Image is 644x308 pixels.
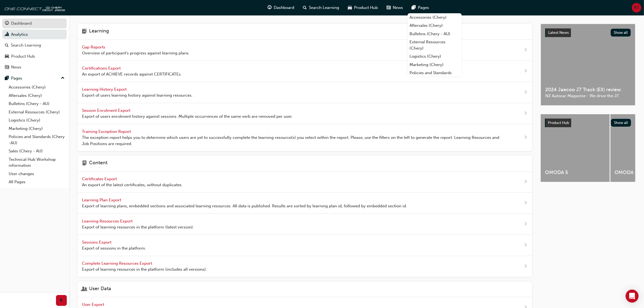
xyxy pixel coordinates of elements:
a: Accessories (Chery) [408,13,462,22]
a: oneconnect [3,2,65,13]
span: Session Enrolment Export [82,108,131,113]
span: Dashboard [274,5,295,11]
span: Search Learning [309,5,339,11]
span: pages-icon [5,76,9,81]
span: learning-icon [82,28,87,35]
span: An export of ACHIEVE records against CERTIFICATEs. [82,71,182,77]
a: Learning Resources Export Export of learning resources in the platform (latest version).next-icon [78,214,532,235]
a: Latest NewsShow all [545,28,631,37]
a: Search Learning [2,40,67,50]
a: search-iconSearch Learning [299,2,344,13]
span: Latest News [548,30,569,35]
span: NZ Autocar Magazine - We drive the J7. [545,93,631,99]
span: An export of the latest certificates, without duplicates. [82,182,183,188]
a: Learning Plan Export Export of learning plans, embedded sections and associated learning resource... [78,193,532,214]
a: Session Enrolment Export Export of users enrolment history against sessions. Multiple occurrences... [78,103,532,124]
button: RT [632,3,641,12]
h4: User Data [89,286,111,293]
a: Bulletins (Chery - AU) [6,100,67,108]
a: car-iconProduct Hub [344,2,382,13]
a: guage-iconDashboard [263,2,299,13]
button: Pages [2,73,67,83]
span: Export of sessions in the platform. [82,245,146,251]
span: car-icon [348,4,352,11]
div: Product Hub [11,53,35,60]
span: The exception report helps you to determine which users are yet to successfully complete the lear... [82,135,506,147]
button: DashboardAnalyticsSearch LearningProduct HubNews [2,17,67,73]
a: External Resources (Chery) [6,108,67,116]
span: Complete Learning Resources Export [82,261,153,266]
span: Export of users enrolment history against sessions. Multiple occurrences of the same verb are rem... [82,113,293,120]
a: Aftersales (Chery) [6,91,67,100]
span: next-icon [524,68,528,75]
span: guage-icon [268,4,272,11]
span: Export of learning resources in the platform (includes all versions). [82,266,207,273]
span: User Export [82,302,105,307]
span: search-icon [5,43,9,48]
span: prev-icon [60,297,64,304]
span: news-icon [387,4,391,11]
span: Export of users learning history against learning resources. [82,92,193,99]
a: User changes [6,170,67,178]
a: Technical Hub Workshop information [6,155,67,170]
span: OMODA 5 [545,169,605,176]
span: Pages [418,5,429,11]
a: Sessions Export Export of sessions in the platform.next-icon [78,235,532,256]
span: next-icon [524,134,528,141]
a: Learning History Export Export of users learning history against learning resources.next-icon [78,82,532,103]
span: search-icon [303,4,307,11]
a: OMODA 5 [541,114,610,182]
div: Open Intercom Messenger [626,290,639,303]
span: Gap Reports [82,45,106,50]
span: next-icon [524,47,528,54]
a: All Pages [6,178,67,186]
a: Certificates Export An export of the latest certificates, without duplicates.next-icon [78,172,532,193]
span: Learning History Export [82,87,128,92]
span: page-icon [82,160,87,167]
a: News [2,62,67,72]
a: Complete Learning Resources Export Export of learning resources in the platform (includes all ver... [78,256,532,277]
span: RT [634,5,639,11]
span: guage-icon [5,21,9,26]
a: Marketing (Chery) [6,124,67,133]
span: next-icon [524,110,528,117]
span: next-icon [524,221,528,228]
span: Training Exception Report [82,129,132,134]
span: up-icon [61,75,65,82]
a: Sales (Chery - AU) [6,147,67,155]
span: Certifications Export [82,66,122,71]
span: next-icon [524,200,528,207]
span: pages-icon [412,4,416,11]
span: next-icon [524,179,528,185]
div: News [11,64,21,70]
a: Product Hub [2,51,67,61]
span: news-icon [5,65,9,70]
span: Learning Resources Export [82,219,134,224]
button: Show all [611,29,631,37]
span: Learning Plan Export [82,198,122,202]
a: Aftersales (Chery) [408,21,462,30]
a: Analytics [2,30,67,40]
a: Bulletins (Chery - AU) [408,30,462,38]
span: next-icon [524,242,528,249]
div: Dashboard [11,20,32,27]
span: next-icon [524,89,528,96]
a: Latest NewsShow all2024 Jaecoo J7 Track (EX) reviewNZ Autocar Magazine - We drive the J7. [541,24,635,106]
span: Overview of participant's progress against learning plans. [82,50,190,56]
button: Show all [611,119,631,127]
span: Export of learning plans, embedded sections and associated learning resources. All data is publis... [82,203,407,209]
a: Dashboard [2,18,67,28]
a: External Resources (Chery) [408,38,462,52]
a: Policies and Standards (Chery -AU) [6,133,67,147]
a: Certifications Export An export of ACHIEVE records against CERTIFICATEs.next-icon [78,61,532,82]
div: Pages [11,75,22,81]
span: 2024 Jaecoo J7 Track (EX) review [545,87,631,93]
a: Logistics (Chery) [408,52,462,61]
span: chart-icon [5,32,9,37]
a: pages-iconPages [408,2,434,13]
span: News [393,5,403,11]
a: Product HubShow all [545,119,631,127]
a: Training Exception Report The exception report helps you to determine which users are yet to succ... [78,124,532,152]
span: Product Hub [354,5,378,11]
